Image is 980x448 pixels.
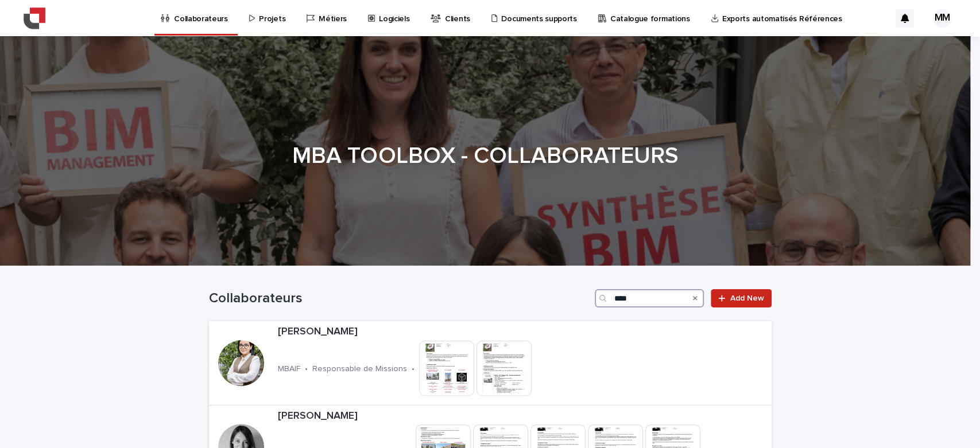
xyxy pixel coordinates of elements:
p: [PERSON_NAME] [278,410,767,423]
img: YiAiwBLRm2aPEWe5IFcA [23,7,46,30]
input: Search [595,289,704,307]
p: [PERSON_NAME] [278,326,614,338]
p: • [412,364,415,374]
span: Add New [730,294,764,302]
h1: Collaborateurs [209,290,591,307]
p: MBAIF [278,364,300,374]
h1: MBA TOOLBOX - COLLABORATEURS [204,142,766,170]
p: • [305,364,308,374]
p: Responsable de Missions [312,364,407,374]
a: Add New [711,289,771,307]
div: MM [933,9,951,28]
a: [PERSON_NAME]MBAIF•Responsable de Missions• [209,321,772,406]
